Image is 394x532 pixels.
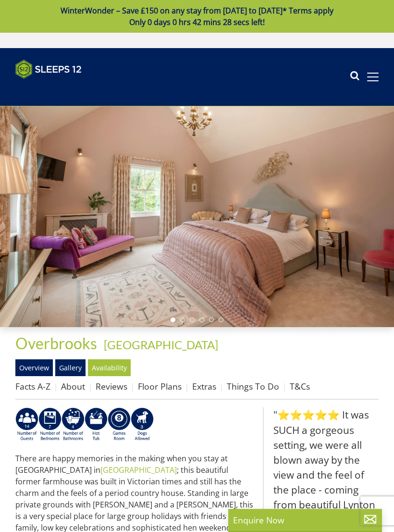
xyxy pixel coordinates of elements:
[15,380,50,392] a: Facts A-Z
[55,359,86,376] a: Gallery
[15,334,97,353] span: Overbrooks
[290,380,310,392] a: T&Cs
[15,359,53,376] a: Overview
[15,60,82,79] img: Sleeps 12
[131,407,154,442] img: AD_4nXelyA6p3wiY-33WkIepSU9gnrW6MtO3D71BepyzU8WundsFJ5UmaOUqjX59nXVijoFzxSG0YNbMeeQQ83_EHdf8nMkSw...
[85,407,108,442] img: AD_4nXcpX5uDwed6-YChlrI2BYOgXwgg3aqYHOhRm0XfZB-YtQW2NrmeCr45vGAfVKUq4uWnc59ZmEsEzoF5o39EWARlT1ewO...
[108,407,131,442] img: AD_4nXdrZMsjcYNLGsKuA84hRzvIbesVCpXJ0qqnwZoX5ch9Zjv73tWe4fnFRs2gJ9dSiUubhZXckSJX_mqrZBmYExREIfryF...
[138,380,182,392] a: Floor Plans
[96,380,127,392] a: Reviews
[100,338,218,352] span: -
[104,338,218,352] a: [GEOGRAPHIC_DATA]
[227,380,279,392] a: Things To Do
[38,407,62,442] img: AD_4nXdUEjdWxyJEXfF2QMxcnH9-q5XOFeM-cCBkt-KsCkJ9oHmM7j7w2lDMJpoznjTsqM7kKDtmmF2O_bpEel9pzSv0KunaC...
[15,334,100,353] a: Overbrooks
[233,514,377,526] p: Enquire Now
[15,407,38,442] img: AD_4nXfRCsuHKMgqgSm1_p2uZvuEHkjDupwUw-tcF2K650wU1JyBYvxSuEO9beRIzZcAVYtNaAI9hBswK59fLaIv8ZejwCsjh...
[61,380,85,392] a: About
[129,17,265,27] span: Only 0 days 0 hrs 42 mins 28 secs left!
[62,407,85,442] img: AD_4nXcy0HGcWq0J58LOYxlnSwjVFwquWFvCZzbxSKcxp4HYiQm3ScM_WSVrrYu9bYRIOW8FKoV29fZURc5epz-Si4X9-ID0x...
[88,359,131,376] a: Availability
[11,85,111,93] iframe: Customer reviews powered by Trustpilot
[192,380,216,392] a: Extras
[100,465,177,475] a: [GEOGRAPHIC_DATA]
